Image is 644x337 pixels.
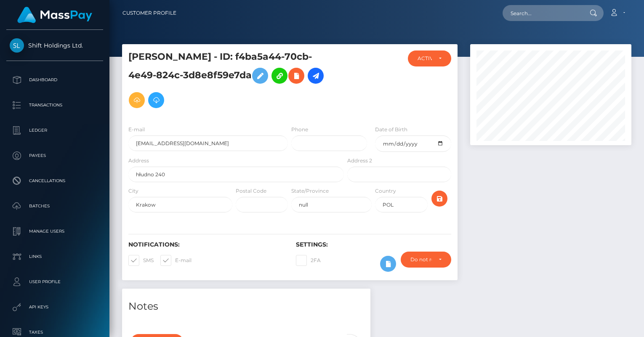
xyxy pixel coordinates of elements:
[128,241,283,248] h6: Notifications:
[122,4,176,22] a: Customer Profile
[10,250,100,263] p: Links
[128,126,145,133] label: E-mail
[308,68,324,84] a: Initiate Payout
[6,221,103,242] a: Manage Users
[6,297,103,318] a: API Keys
[160,255,192,266] label: E-mail
[17,7,92,23] img: MassPay Logo
[291,187,329,195] label: State/Province
[375,126,407,133] label: Date of Birth
[410,256,431,263] div: Do not require
[503,5,582,21] input: Search...
[6,145,103,166] a: Payees
[128,255,154,266] label: SMS
[6,69,103,90] a: Dashboard
[347,157,372,165] label: Address 2
[296,241,451,248] h6: Settings:
[296,255,321,266] label: 2FA
[10,124,100,137] p: Ledger
[375,187,396,195] label: Country
[10,99,100,111] p: Transactions
[10,225,100,238] p: Manage Users
[236,187,266,195] label: Postal Code
[10,301,100,313] p: API Keys
[6,95,103,116] a: Transactions
[6,120,103,141] a: Ledger
[6,246,103,267] a: Links
[128,50,339,112] h5: [PERSON_NAME] - ID: f4ba5a44-70cb-4e49-824c-3d8e8f59e7da
[10,74,100,86] p: Dashboard
[401,252,451,268] button: Do not require
[6,42,103,49] span: Shift Holdings Ltd.
[10,149,100,162] p: Payees
[128,187,138,195] label: City
[10,276,100,288] p: User Profile
[10,175,100,187] p: Cancellations
[128,157,149,165] label: Address
[6,196,103,217] a: Batches
[408,50,451,66] button: ACTIVE
[6,271,103,292] a: User Profile
[291,126,308,133] label: Phone
[10,200,100,212] p: Batches
[10,38,24,53] img: Shift Holdings Ltd.
[6,170,103,191] a: Cancellations
[128,299,364,314] h4: Notes
[418,55,432,62] div: ACTIVE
